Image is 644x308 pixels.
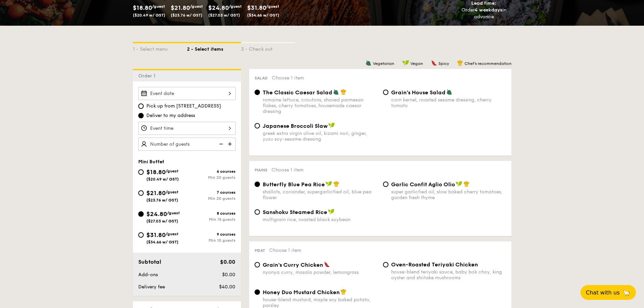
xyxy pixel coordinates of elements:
input: $24.80/guest($27.03 w/ GST)8 coursesMin 15 guests [138,211,144,217]
span: Order 1 [138,73,158,79]
span: Grain's Curry Chicken [263,262,323,268]
img: icon-vegetarian.fe4039eb.svg [365,60,372,66]
img: icon-chef-hat.a58ddaea.svg [463,181,470,187]
span: $21.80 [146,189,166,197]
div: greek extra virgin olive oil, kizami nori, ginger, yuzu soy-sesame dressing [263,131,378,142]
span: Choose 1 item [269,247,301,253]
span: Choose 1 item [271,167,304,173]
span: Grain's House Salad [391,89,446,96]
span: Meat [255,248,265,253]
span: Salad [255,76,268,80]
span: /guest [266,4,279,9]
div: Min 15 guests [187,217,236,222]
span: Sanshoku Steamed Rice [263,209,327,215]
span: Vegan [410,61,423,66]
span: ($23.76 w/ GST) [171,13,202,18]
div: 2 - Select items [187,43,241,53]
input: Deliver to my address [138,113,144,118]
span: ($20.49 w/ GST) [146,177,179,182]
span: $0.00 [220,259,235,265]
span: Subtotal [138,259,161,265]
span: /guest [167,211,180,215]
span: Lead time: [471,0,496,6]
strong: 4 weekdays [475,7,502,13]
input: $21.80/guest($23.76 w/ GST)7 coursesMin 20 guests [138,190,144,196]
input: Garlic Confit Aglio Oliosuper garlicfied oil, slow baked cherry tomatoes, garden fresh thyme [383,182,388,187]
input: The Classic Caesar Saladromaine lettuce, croutons, shaved parmesan flakes, cherry tomatoes, house... [255,90,260,95]
img: icon-spicy.37a8142b.svg [431,60,437,66]
span: $0.00 [222,272,235,278]
span: Pick up from [STREET_ADDRESS] [146,103,221,110]
img: icon-chef-hat.a58ddaea.svg [340,89,347,95]
span: 🦙 [622,289,630,297]
img: icon-chef-hat.a58ddaea.svg [457,60,463,66]
img: icon-chef-hat.a58ddaea.svg [340,289,347,295]
button: Chat with us🦙 [580,285,636,300]
input: $31.80/guest($34.66 w/ GST)9 coursesMin 10 guests [138,232,144,238]
div: romaine lettuce, croutons, shaved parmesan flakes, cherry tomatoes, housemade caesar dressing [263,97,378,114]
div: nyonya curry, masala powder, lemongrass [263,269,378,275]
div: 9 courses [187,232,236,237]
input: Event date [138,87,236,100]
div: 7 courses [187,190,236,195]
span: ($27.03 w/ GST) [208,13,240,18]
img: icon-vegan.f8ff3823.svg [402,60,409,66]
img: icon-vegetarian.fe4039eb.svg [333,89,339,95]
img: icon-add.58712e84.svg [225,138,236,150]
div: super garlicfied oil, slow baked cherry tomatoes, garden fresh thyme [391,189,506,200]
span: /guest [229,4,242,9]
img: icon-vegan.f8ff3823.svg [328,122,335,128]
span: Spicy [438,61,449,66]
input: $18.80/guest($20.49 w/ GST)6 coursesMin 20 guests [138,169,144,175]
div: 1 - Select menu [133,43,187,53]
span: Oven-Roasted Teriyaki Chicken [391,261,478,268]
img: icon-reduce.1d2dbef1.svg [215,138,225,150]
span: ($27.03 w/ GST) [146,219,178,223]
span: $31.80 [247,4,266,11]
img: icon-vegan.f8ff3823.svg [326,181,332,187]
div: 3 - Check out [241,43,295,53]
span: /guest [190,4,203,9]
span: $40.00 [219,284,235,290]
span: Japanese Broccoli Slaw [263,123,328,129]
span: $24.80 [146,210,167,218]
span: Chef's recommendation [464,61,511,66]
img: icon-vegetarian.fe4039eb.svg [446,89,452,95]
span: Garlic Confit Aglio Olio [391,181,455,188]
input: Grain's House Saladcorn kernel, roasted sesame dressing, cherry tomato [383,90,388,95]
span: /guest [166,190,178,194]
div: Min 20 guests [187,175,236,180]
span: /guest [152,4,165,9]
span: /guest [166,232,178,236]
span: ($23.76 w/ GST) [146,198,178,203]
span: Vegetarian [373,61,394,66]
img: icon-vegan.f8ff3823.svg [456,181,462,187]
input: Grain's Curry Chickennyonya curry, masala powder, lemongrass [255,262,260,267]
img: icon-chef-hat.a58ddaea.svg [333,181,339,187]
span: $31.80 [146,231,166,239]
div: 8 courses [187,211,236,216]
div: house-blend teriyaki sauce, baby bok choy, king oyster and shiitake mushrooms [391,269,506,281]
div: shallots, coriander, supergarlicfied oil, blue pea flower [263,189,378,200]
span: ($34.66 w/ GST) [146,240,178,244]
span: $18.80 [146,168,166,176]
span: Choose 1 item [272,75,304,81]
span: ($34.66 w/ GST) [247,13,279,18]
img: icon-vegan.f8ff3823.svg [328,209,335,215]
div: multigrain rice, roasted black soybean [263,217,378,222]
div: 6 courses [187,169,236,174]
input: Event time [138,122,236,135]
div: Min 20 guests [187,196,236,201]
span: Add-ons [138,272,158,278]
input: Japanese Broccoli Slawgreek extra virgin olive oil, kizami nori, ginger, yuzu soy-sesame dressing [255,123,260,128]
input: Oven-Roasted Teriyaki Chickenhouse-blend teriyaki sauce, baby bok choy, king oyster and shiitake ... [383,262,388,267]
img: icon-spicy.37a8142b.svg [324,261,330,267]
span: ($20.49 w/ GST) [133,13,165,18]
div: Order in advance [454,7,514,20]
span: Mini Buffet [138,159,164,165]
input: Honey Duo Mustard Chickenhouse-blend mustard, maple soy baked potato, parsley [255,289,260,295]
input: Pick up from [STREET_ADDRESS] [138,103,144,109]
span: $18.80 [133,4,152,11]
span: Honey Duo Mustard Chicken [263,289,340,295]
span: Delivery fee [138,284,165,290]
